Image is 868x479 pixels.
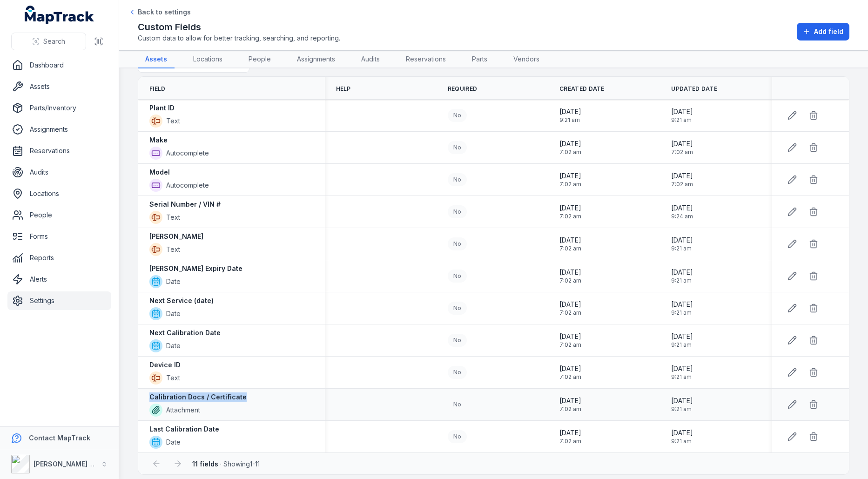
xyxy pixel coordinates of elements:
[559,85,605,93] span: Created Date
[671,373,693,381] span: 9:21 am
[149,135,168,145] strong: Make
[354,51,387,68] a: Audits
[149,328,221,337] strong: Next Calibration Date
[559,364,581,373] span: [DATE]
[43,37,65,46] span: Search
[138,20,340,34] h2: Custom Fields
[138,7,191,17] span: Back to settings
[149,264,242,273] strong: [PERSON_NAME] Expiry Date
[559,139,581,148] span: [DATE]
[7,163,111,182] a: Audits
[149,103,175,113] strong: Plant ID
[7,270,111,289] a: Alerts
[448,141,467,154] div: No
[559,268,581,277] span: [DATE]
[29,434,90,442] strong: Contact MapTrack
[7,249,111,267] a: Reports
[166,309,181,318] span: Date
[559,213,581,220] span: 7:02 am
[671,364,693,381] time: 26/09/2025, 9:21:59 am
[448,205,467,218] div: No
[448,334,467,347] div: No
[559,236,581,245] span: [DATE]
[166,438,181,447] span: Date
[138,34,340,43] span: Custom data to allow for better tracking, searching, and reporting.
[559,116,581,124] span: 9:21 am
[559,107,581,124] time: 26/09/2025, 9:21:46 am
[559,181,581,188] span: 7:02 am
[11,33,86,50] button: Search
[671,139,693,156] time: 25/09/2025, 7:02:33 am
[7,184,111,203] a: Locations
[559,332,581,349] time: 25/09/2025, 7:02:33 am
[149,200,221,209] strong: Serial Number / VIN #
[149,85,166,93] span: Field
[448,430,467,443] div: No
[671,341,693,349] span: 9:21 am
[7,291,111,310] a: Settings
[166,148,209,158] span: Autocomplete
[671,139,693,148] span: [DATE]
[506,51,547,68] a: Vendors
[166,341,181,351] span: Date
[7,99,111,117] a: Parts/Inventory
[166,405,200,415] span: Attachment
[671,332,693,349] time: 26/09/2025, 9:21:59 am
[559,438,581,445] span: 7:02 am
[241,51,278,68] a: People
[559,396,581,413] time: 25/09/2025, 7:02:33 am
[398,51,453,68] a: Reservations
[671,171,693,188] time: 25/09/2025, 7:02:33 am
[192,460,218,468] strong: 11 fields
[149,392,247,402] strong: Calibration Docs / Certificate
[7,120,111,139] a: Assignments
[559,332,581,341] span: [DATE]
[671,396,693,405] span: [DATE]
[166,277,181,286] span: Date
[186,51,230,68] a: Locations
[559,148,581,156] span: 7:02 am
[559,171,581,188] time: 25/09/2025, 7:02:33 am
[671,148,693,156] span: 7:02 am
[448,109,467,122] div: No
[671,428,693,438] span: [DATE]
[559,300,581,309] span: [DATE]
[559,203,581,220] time: 25/09/2025, 7:02:33 am
[671,107,693,124] time: 26/09/2025, 9:21:59 am
[448,302,467,315] div: No
[7,77,111,96] a: Assets
[7,56,111,74] a: Dashboard
[559,268,581,284] time: 25/09/2025, 7:02:33 am
[448,85,477,93] span: Required
[671,85,717,93] span: Updated Date
[671,116,693,124] span: 9:21 am
[559,139,581,156] time: 25/09/2025, 7:02:33 am
[671,236,693,245] span: [DATE]
[166,245,180,254] span: Text
[797,23,849,40] button: Add field
[559,245,581,252] span: 7:02 am
[128,7,191,17] a: Back to settings
[559,364,581,381] time: 25/09/2025, 7:02:33 am
[464,51,495,68] a: Parts
[671,236,693,252] time: 26/09/2025, 9:21:59 am
[671,107,693,116] span: [DATE]
[289,51,343,68] a: Assignments
[34,460,153,468] strong: [PERSON_NAME] Asset Maintenance
[671,181,693,188] span: 7:02 am
[559,203,581,213] span: [DATE]
[192,460,260,468] span: · Showing 1 - 11
[25,6,94,24] a: MapTrack
[671,428,693,445] time: 26/09/2025, 9:21:59 am
[671,309,693,317] span: 9:21 am
[671,438,693,445] span: 9:21 am
[559,309,581,317] span: 7:02 am
[559,277,581,284] span: 7:02 am
[671,277,693,284] span: 9:21 am
[671,405,693,413] span: 9:21 am
[166,181,209,190] span: Autocomplete
[671,332,693,341] span: [DATE]
[559,171,581,181] span: [DATE]
[149,360,181,370] strong: Device ID
[448,270,467,283] div: No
